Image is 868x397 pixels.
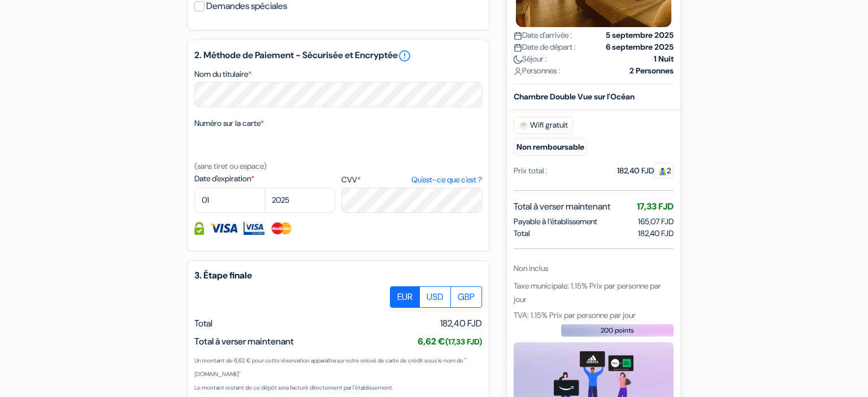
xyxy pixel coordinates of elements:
[194,49,482,63] h5: 2. Méthode de Paiement - Sécurisée et Encryptée
[514,263,674,274] div: Non inclus
[514,310,636,320] span: TVA: 1.15% Prix par personne par jour
[514,281,661,304] span: Taxe municipale: 1.15% Prix par personne par jour
[244,222,264,235] img: Visa Electron
[194,117,264,129] label: Numéro sur la carte
[514,55,522,64] img: moon.svg
[194,270,482,281] h5: 3. Étape finale
[514,138,587,156] small: Non remboursable
[658,167,667,176] img: guest.svg
[514,65,560,77] span: Personnes :
[514,216,597,228] span: Payable à l’établissement
[654,53,674,65] strong: 1 Nuit
[411,174,482,186] a: Qu'est-ce que c'est ?
[194,161,267,171] small: (sans tiret ou espace)
[606,41,674,53] strong: 6 septembre 2025
[194,384,393,391] small: Le montant restant de ce dépôt sera facturé directement par l'établissement.
[514,91,635,102] b: Chambre Double Vue sur l'Océan
[601,325,634,335] span: 200 points
[445,337,482,347] small: (17,33 FJD)
[194,68,251,80] label: Nom du titulaire
[341,174,482,186] label: CVV
[514,53,547,65] span: Séjour :
[514,43,522,52] img: calendar.svg
[418,335,482,347] span: 6,62 €
[194,222,204,235] img: Information de carte de crédit entièrement encryptée et sécurisée
[390,286,420,308] label: EUR
[419,286,451,308] label: USD
[514,117,573,134] span: Wifi gratuit
[398,49,411,63] a: error_outline
[270,222,293,235] img: Master Card
[637,200,674,212] span: 17,33 FJD
[606,29,674,41] strong: 5 septembre 2025
[194,335,294,347] span: Total à verser maintenant
[440,317,482,330] span: 182,40 FJD
[450,286,482,308] label: GBP
[194,173,335,185] label: Date d'expiration
[194,317,212,329] span: Total
[514,41,576,53] span: Date de départ :
[390,286,482,308] div: Basic radio toggle button group
[638,216,674,226] span: 165,07 FJD
[514,165,548,177] div: Prix total :
[617,165,674,177] div: 182,40 FJD
[630,65,674,77] strong: 2 Personnes
[210,222,238,235] img: Visa
[194,357,466,378] small: Un montant de 6,62 € pour cette réservation apparaîtra sur votre relevé de carte de crédit sous l...
[514,228,530,239] span: Total
[519,121,528,130] img: free_wifi.svg
[514,29,572,41] span: Date d'arrivée :
[514,32,522,40] img: calendar.svg
[514,200,610,213] span: Total à verser maintenant
[514,67,522,76] img: user_icon.svg
[638,228,674,239] span: 182,40 FJD
[654,163,674,178] span: 2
